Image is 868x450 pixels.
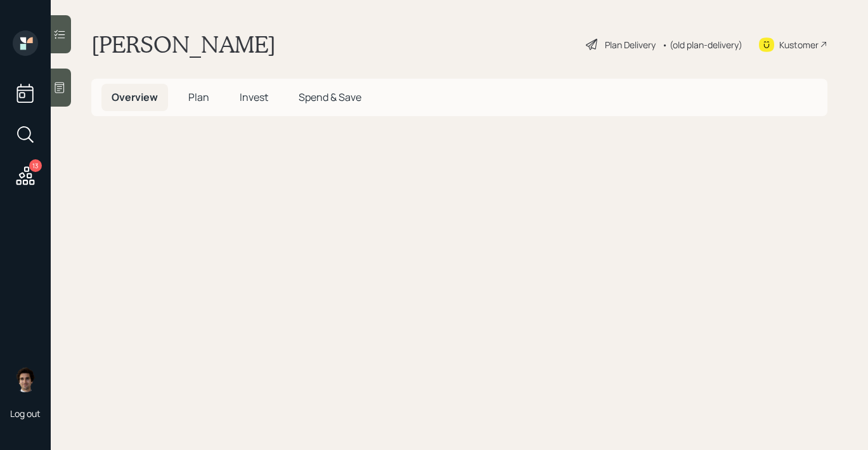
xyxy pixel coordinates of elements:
div: Kustomer [779,38,819,51]
div: Log out [10,407,41,420]
div: 13 [29,159,42,172]
img: harrison-schaefer-headshot-2.png [13,367,38,392]
span: Spend & Save [299,90,361,104]
span: Overview [112,90,158,104]
span: Plan [188,90,209,104]
div: • (old plan-delivery) [662,38,742,51]
span: Invest [240,90,268,104]
h1: [PERSON_NAME] [91,30,276,58]
div: Plan Delivery [605,38,656,51]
